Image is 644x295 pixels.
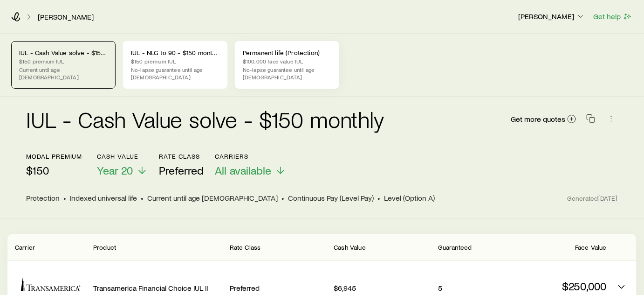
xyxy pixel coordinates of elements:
span: Current until age [DEMOGRAPHIC_DATA] [147,193,278,203]
p: IUL - Cash Value solve - $150 monthly [19,49,108,56]
span: Product [93,243,116,251]
a: IUL - NLG to 90 - $150 monthly$150 premium IULNo-lapse guarantee until age [DEMOGRAPHIC_DATA] [123,41,227,89]
p: $250,000 [510,280,607,293]
span: Level (Option A) [384,193,435,203]
a: IUL - Cash Value solve - $150 monthly$150 premium IULCurrent until age [DEMOGRAPHIC_DATA] [11,41,116,89]
a: Permanent life (Protection)$100,000 face value IULNo-lapse guarantee until age [DEMOGRAPHIC_DATA] [235,41,339,89]
button: Cash ValueYear 20 [97,153,148,177]
span: Generated [568,194,618,203]
p: Carriers [215,153,286,160]
p: $100,000 face value IUL [243,57,331,65]
span: [DATE] [598,194,618,203]
button: [PERSON_NAME] [518,11,586,22]
p: Transamerica Financial Choice IUL II [93,283,222,293]
a: Get more quotes [510,114,577,125]
span: Rate Class [230,243,261,251]
p: $6,945 [334,283,431,293]
span: • [377,193,380,203]
span: Cash Value [334,243,366,251]
span: Indexed universal life [70,193,137,203]
span: Protection [26,193,60,203]
p: 5 [438,283,502,293]
span: Face Value [575,243,607,251]
button: Get help [593,11,633,22]
span: • [281,193,284,203]
p: $150 premium IUL [19,57,108,65]
button: CarriersAll available [215,153,286,177]
p: No-lapse guarantee until age [DEMOGRAPHIC_DATA] [131,66,219,81]
span: Guaranteed [438,243,472,251]
span: • [63,193,66,203]
p: IUL - NLG to 90 - $150 monthly [131,49,219,56]
p: Current until age [DEMOGRAPHIC_DATA] [19,66,108,81]
p: Cash Value [97,153,148,160]
h2: IUL - Cash Value solve - $150 monthly [26,108,384,130]
span: Year 20 [97,164,133,177]
p: $150 [26,164,82,177]
span: Carrier [15,243,35,251]
p: No-lapse guarantee until age [DEMOGRAPHIC_DATA] [243,66,331,81]
p: modal premium [26,153,82,160]
span: All available [215,164,271,177]
p: Preferred [230,283,327,293]
span: Preferred [159,164,204,177]
span: • [141,193,144,203]
p: [PERSON_NAME] [518,12,585,21]
p: Permanent life (Protection) [243,49,331,56]
span: Continuous Pay (Level Pay) [288,193,374,203]
p: $150 premium IUL [131,57,219,65]
span: Get more quotes [511,115,565,123]
a: [PERSON_NAME] [37,13,94,21]
p: Rate Class [159,153,204,160]
button: Rate ClassPreferred [159,153,204,177]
